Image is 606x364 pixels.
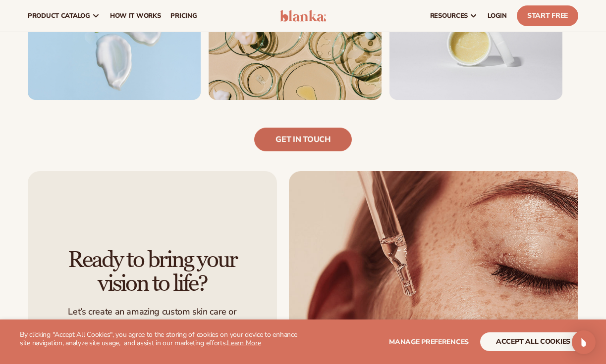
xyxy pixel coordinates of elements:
[28,12,90,20] span: product catalog
[52,306,253,353] p: Let’s create an amazing custom skin care or cosmetic formula together. Whether you have a clear i...
[517,5,578,26] a: Start Free
[227,338,261,348] a: Learn More
[480,332,586,351] button: accept all cookies
[52,248,253,296] h2: Ready to bring your vision to life?
[280,10,327,22] img: logo
[389,332,469,351] button: Manage preferences
[110,12,161,20] span: How It Works
[389,337,469,347] span: Manage preferences
[488,12,507,20] span: LOGIN
[20,331,303,348] p: By clicking "Accept All Cookies", you agree to the storing of cookies on your device to enhance s...
[170,12,197,20] span: pricing
[254,128,351,151] a: Get in touch
[430,12,468,20] span: resources
[572,330,596,354] div: Open Intercom Messenger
